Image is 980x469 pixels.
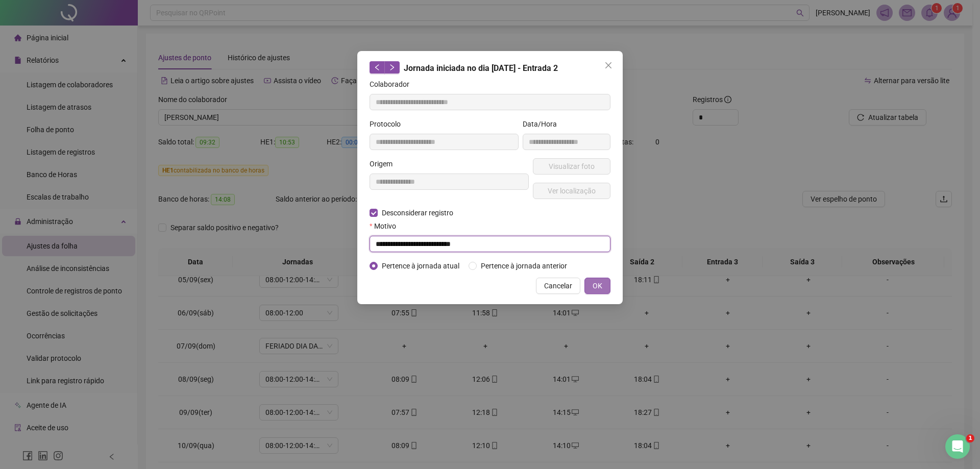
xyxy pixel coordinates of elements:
[370,79,416,90] label: Colaborador
[374,64,381,71] span: left
[533,183,610,199] button: Ver localização
[523,118,563,130] label: Data/Hora
[604,61,612,69] span: close
[378,207,457,218] span: Desconsiderar registro
[370,118,407,130] label: Protocolo
[378,260,463,271] span: Pertence à jornada atual
[370,61,385,73] button: left
[384,61,400,73] button: right
[584,278,610,294] button: OK
[544,280,572,291] span: Cancelar
[370,158,399,169] label: Origem
[966,434,974,442] span: 1
[945,434,970,459] iframe: Intercom live chat
[370,220,403,232] label: Motivo
[477,260,571,271] span: Pertence à jornada anterior
[533,158,610,175] button: Visualizar foto
[388,64,396,71] span: right
[600,57,617,73] button: Close
[370,61,610,75] div: Jornada iniciada no dia [DATE] - Entrada 2
[593,280,602,291] span: OK
[536,278,580,294] button: Cancelar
